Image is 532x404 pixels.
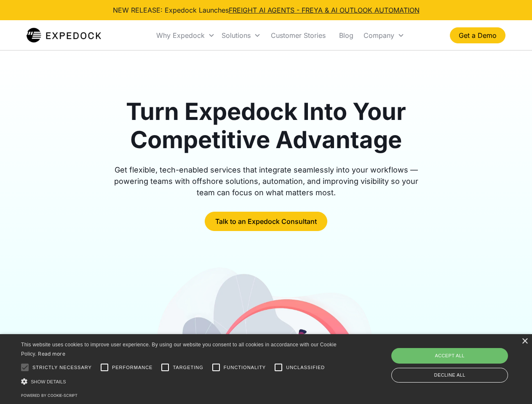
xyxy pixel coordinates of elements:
[264,21,332,50] a: Customer Stories
[364,31,394,40] div: Company
[229,6,420,14] a: FREIGHT AI AGENTS - FREYA & AI OUTLOOK AUTOMATION
[112,364,153,371] span: Performance
[153,21,218,50] div: Why Expedock
[360,21,408,50] div: Company
[450,27,505,43] a: Get a Demo
[32,364,92,371] span: Strictly necessary
[21,393,78,398] a: Powered by cookie-script
[392,313,532,404] iframe: Chat Widget
[286,364,325,371] span: Unclassified
[31,379,66,384] span: Show details
[173,364,203,371] span: Targeting
[224,364,266,371] span: Functionality
[222,31,251,40] div: Solutions
[27,27,101,44] img: Expedock Logo
[38,351,65,357] a: Read more
[21,377,340,386] div: Show details
[113,5,420,15] div: NEW RELEASE: Expedock Launches
[104,98,428,154] h1: Turn Expedock Into Your Competitive Advantage
[27,27,101,44] a: home
[21,342,337,357] span: This website uses cookies to improve user experience. By using our website you consent to all coo...
[218,21,264,50] div: Solutions
[104,164,428,198] div: Get flexible, tech-enabled services that integrate seamlessly into your workflows — powering team...
[205,212,327,231] a: Talk to an Expedock Consultant
[156,31,205,40] div: Why Expedock
[332,21,360,50] a: Blog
